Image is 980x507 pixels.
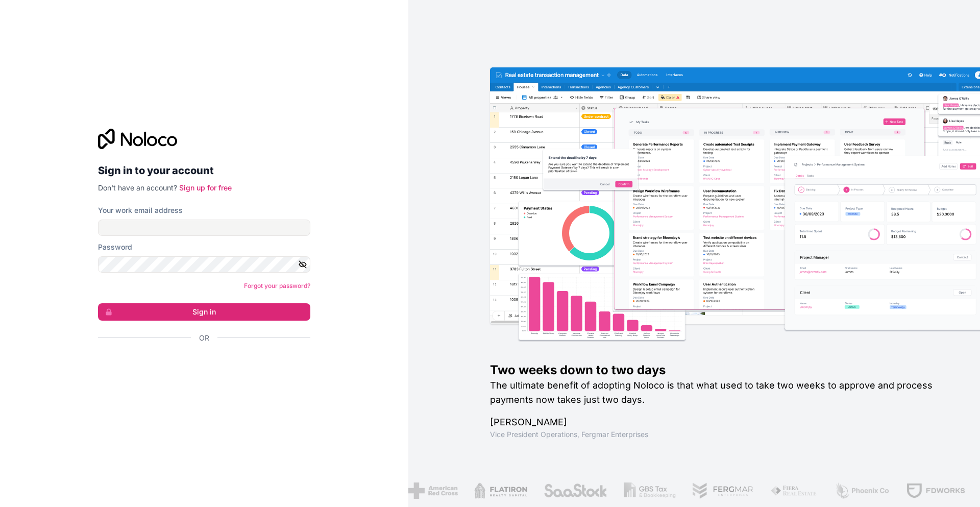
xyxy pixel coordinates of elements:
label: Password [98,242,132,252]
a: Forgot your password? [244,282,310,289]
h2: Sign in to your account [98,161,310,180]
img: /assets/american-red-cross-BAupjrZR.png [408,482,458,499]
img: /assets/phoenix-BREaitsQ.png [835,482,890,499]
img: /assets/fdworks-Bi04fVtw.png [906,482,966,499]
img: /assets/fiera-fwj2N5v4.png [770,482,818,499]
input: Password [98,256,310,273]
input: Email address [98,220,310,236]
img: /assets/gbstax-C-GtDUiK.png [624,482,676,499]
iframe: Pulsante Accedi con Google [93,354,307,377]
img: /assets/saastock-C6Zbiodz.png [544,482,608,499]
span: Or [199,333,209,343]
h1: [PERSON_NAME] [490,415,947,429]
img: /assets/flatiron-C8eUkumj.png [474,482,527,499]
h1: Vice President Operations , Fergmar Enterprises [490,429,947,440]
button: Sign in [98,303,310,321]
span: Don't have an account? [98,183,177,192]
img: /assets/fergmar-CudnrXN5.png [692,482,754,499]
h1: Two weeks down to two days [490,362,947,378]
h2: The ultimate benefit of adopting Noloco is that what used to take two weeks to approve and proces... [490,378,947,407]
label: Your work email address [98,205,183,215]
a: Sign up for free [179,183,232,192]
